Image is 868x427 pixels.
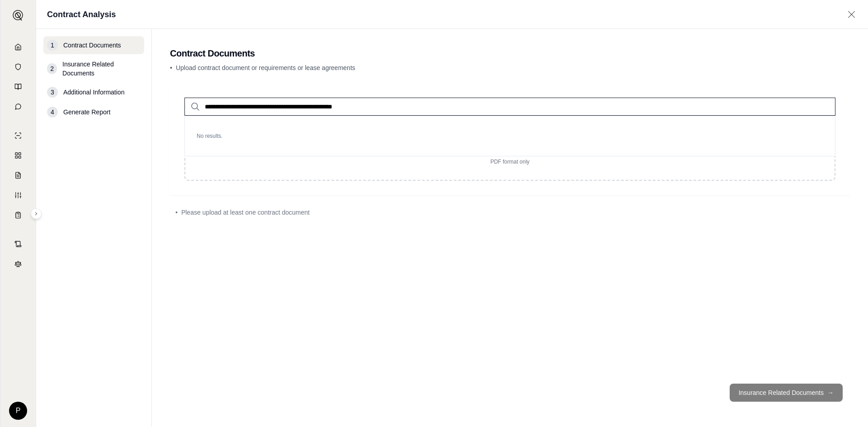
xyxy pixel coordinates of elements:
p: PDF format only [200,158,820,165]
a: Policy Comparisons [6,146,30,164]
a: Chat [6,98,30,116]
a: Home [6,38,30,56]
div: P [9,402,27,420]
img: Expand sidebar [13,10,24,21]
span: • [175,208,178,217]
span: • [170,64,172,71]
span: Additional Information [63,88,124,97]
span: Insurance Related Documents [62,60,141,78]
div: 1 [47,40,58,51]
a: Single Policy [6,127,30,145]
a: Documents Vault [6,58,30,76]
button: Expand sidebar [9,6,27,24]
a: Coverage Table [6,206,30,224]
button: Expand sidebar [31,208,42,219]
p: No results. [189,125,830,147]
a: Claim Coverage [6,166,30,184]
a: Contract Analysis [6,235,30,253]
span: Upload contract document or requirements or lease agreements [176,64,355,71]
a: Legal Search Engine [6,255,30,273]
div: 3 [47,87,58,98]
a: Custom Report [6,186,30,204]
span: Please upload at least one contract document [181,208,310,217]
div: 2 [47,63,57,74]
h2: Contract Documents [170,47,850,60]
div: 4 [47,107,58,117]
span: Generate Report [63,108,110,117]
a: Prompt Library [6,78,30,96]
h1: Contract Analysis [47,8,116,21]
span: Contract Documents [63,41,121,50]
